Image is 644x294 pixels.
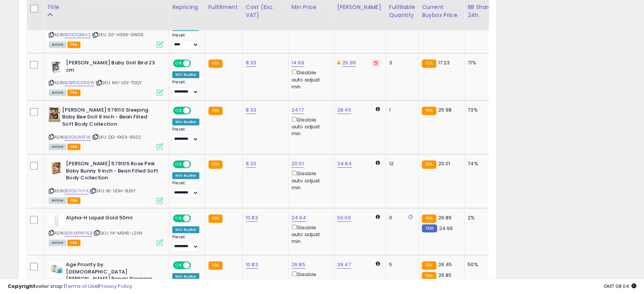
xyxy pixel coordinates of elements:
[93,230,142,236] span: | SKU: YK-M945-L2VN
[172,181,199,198] div: Preset:
[96,80,142,86] span: | SKU: MV-IJDI-TDQY
[292,106,304,114] a: 24.17
[66,214,159,224] b: Alpha-H Liquid Gold 50ml
[246,3,285,19] div: Cost (Exc. VAT)
[208,3,239,11] div: Fulfillment
[292,270,328,292] div: Disable auto adjust min
[292,214,306,222] a: 24.94
[49,59,64,75] img: 41RrEECakmL._SL40_.jpg
[62,107,155,130] b: [PERSON_NAME] 579110 Sleeping Baby Bee Doll 9 inch - Bean Filled Soft Body Collection
[246,59,256,67] a: 8.33
[49,12,163,47] div: ASIN:
[66,59,159,75] b: [PERSON_NAME] Baby Doll Bird 23 cm
[422,160,436,169] small: FBA
[49,261,64,276] img: 31qHXQLltZL._SL40_.jpg
[438,106,452,113] span: 25.98
[438,214,452,221] span: 26.89
[49,89,66,96] span: All listings currently available for purchase on Amazon
[246,214,258,222] a: 10.83
[292,115,328,137] div: Disable auto adjust min
[292,223,328,245] div: Disable auto adjust min
[172,226,199,233] div: Win BuyBox
[64,188,88,194] a: B01GILYVYA
[67,42,80,48] span: FBA
[337,261,351,268] a: 39.47
[439,225,453,232] span: 24.99
[49,107,60,122] img: 511wVKZ20EL._SL40_.jpg
[47,3,166,11] div: Title
[468,261,493,268] div: 50%
[468,107,493,113] div: 73%
[389,107,413,113] div: 1
[246,160,256,168] a: 8.33
[67,89,80,96] span: FBA
[468,160,493,167] div: 74%
[389,214,413,221] div: 0
[172,80,199,97] div: Preset:
[90,188,136,194] span: | SKU: XE-1JOH-8J6Y
[49,214,163,245] div: ASIN:
[49,42,66,48] span: All listings currently available for purchase on Amazon
[468,59,493,66] div: 71%
[49,160,64,176] img: 41j1vKBK15L._SL40_.jpg
[92,32,144,38] span: | SKU: S0-H05R-GWOS
[49,240,66,246] span: All listings currently available for purchase on Amazon
[292,160,304,168] a: 20.01
[208,261,223,270] small: FBA
[190,215,202,221] span: OFF
[422,59,436,68] small: FBA
[8,283,132,290] div: seller snap | |
[438,59,450,66] span: 17.23
[246,261,258,268] a: 10.83
[174,161,183,168] span: ON
[389,3,415,19] div: Fulfillable Quantity
[422,214,436,223] small: FBA
[422,107,436,115] small: FBA
[172,172,199,179] div: Win BuyBox
[422,224,437,232] small: FBM
[49,214,64,226] img: 11c-14bR0oL._SL40_.jpg
[66,261,159,291] b: Age Priority by [DEMOGRAPHIC_DATA][PERSON_NAME] Repair Sleeping Cream 50ml
[49,144,66,150] span: All listings currently available for purchase on Amazon
[438,261,452,268] span: 26.45
[292,68,328,90] div: Disable auto adjust min
[67,144,80,150] span: FBA
[389,261,413,268] div: 5
[468,3,495,19] div: BB Share 24h.
[208,160,223,169] small: FBA
[64,134,91,141] a: B01GILWKFW
[67,197,80,204] span: FBA
[342,59,356,67] a: 25.99
[337,106,351,114] a: 28.45
[64,32,91,38] a: B01KOQB6A2
[389,160,413,167] div: 12
[92,134,141,140] span: | SKU: QG-4XS3-8502
[172,33,199,50] div: Preset:
[190,161,202,168] span: OFF
[49,197,66,204] span: All listings currently available for purchase on Amazon
[468,214,493,221] div: 2%
[174,262,183,268] span: ON
[174,107,183,113] span: ON
[65,283,98,290] a: Terms of Use
[49,160,163,203] div: ASIN:
[99,283,132,290] a: Privacy Policy
[172,3,202,11] div: Repricing
[172,235,199,252] div: Preset:
[337,160,352,168] a: 34.84
[174,60,183,67] span: ON
[292,261,305,268] a: 26.85
[438,160,450,167] span: 20.01
[172,71,199,78] div: Win BuyBox
[292,3,331,11] div: Min Price
[337,214,351,222] a: 50.00
[49,59,163,95] div: ASIN:
[172,118,199,125] div: Win BuyBox
[422,261,436,270] small: FBA
[292,169,328,191] div: Disable auto adjust min
[246,106,256,114] a: 8.33
[190,107,202,113] span: OFF
[49,107,163,149] div: ASIN:
[337,3,383,11] div: [PERSON_NAME]
[67,240,80,246] span: FBA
